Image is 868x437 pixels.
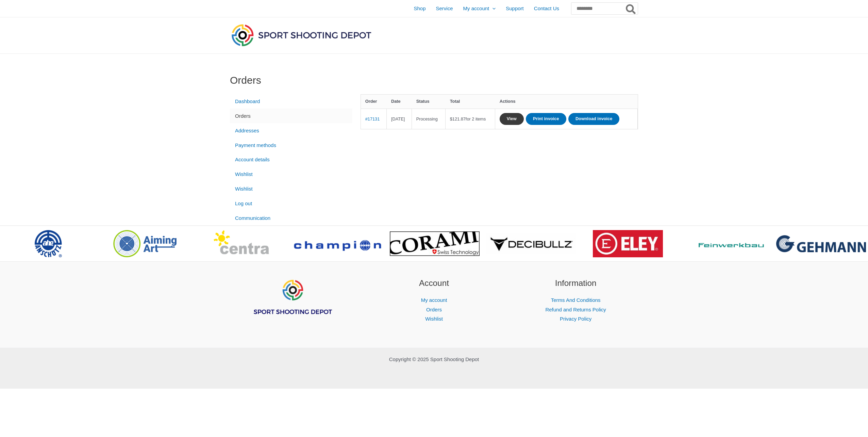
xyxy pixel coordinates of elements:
a: Privacy Policy [560,316,591,322]
a: Communication [230,211,352,225]
a: Dashboard [230,94,352,109]
span: 121.87 [450,116,466,122]
a: Wishlist [230,167,352,182]
a: Wishlist [425,316,443,322]
a: Download invoice order number 17131 [568,113,619,125]
button: Search [624,3,638,14]
a: Wishlist [230,182,352,196]
a: Refund and Returns Policy [545,307,606,312]
td: for 2 items [446,109,495,129]
h1: Orders [230,74,638,86]
aside: Footer Widget 3 [513,277,638,324]
td: Processing [412,109,446,129]
span: Total [450,99,460,104]
nav: Account [372,295,497,324]
nav: Account pages [230,94,352,226]
time: [DATE] [391,116,405,122]
aside: Footer Widget 1 [230,277,355,332]
a: View order number 17131 [365,116,380,122]
a: My account [421,297,447,303]
a: Account details [230,152,352,167]
span: Actions [500,99,516,104]
img: brand logo [593,230,663,257]
h2: Account [372,277,497,290]
span: Status [416,99,430,104]
p: Copyright © 2025 Sport Shooting Depot [230,355,638,364]
a: Log out [230,196,352,211]
a: Orders [426,307,442,312]
a: Print invoice order number 17131 [526,113,566,125]
img: Sport Shooting Depot [230,22,373,48]
a: Orders [230,109,352,123]
aside: Footer Widget 2 [372,277,497,324]
nav: Information [513,295,638,324]
span: Date [391,99,401,104]
span: $ [450,116,452,122]
a: Payment methods [230,138,352,152]
a: View order 17131 [500,113,524,125]
span: Order [365,99,377,104]
h2: Information [513,277,638,290]
a: Addresses [230,123,352,138]
a: Terms And Conditions [551,297,601,303]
